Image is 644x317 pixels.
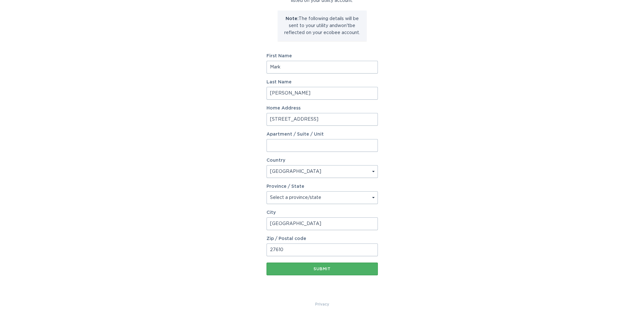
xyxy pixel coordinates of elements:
label: Home Address [267,106,378,110]
strong: Note: [286,17,299,21]
label: Zip / Postal code [267,236,378,241]
div: Submit [270,267,375,271]
label: Apartment / Suite / Unit [267,132,378,137]
label: Province / State [267,184,304,189]
a: Privacy Policy & Terms of Use [315,301,329,308]
label: First Name [267,54,378,58]
label: City [267,210,378,215]
p: The following details will be sent to your utility and won't be reflected on your ecobee account. [282,15,362,36]
label: Country [267,158,285,163]
button: Submit [267,263,378,275]
label: Last Name [267,80,378,84]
